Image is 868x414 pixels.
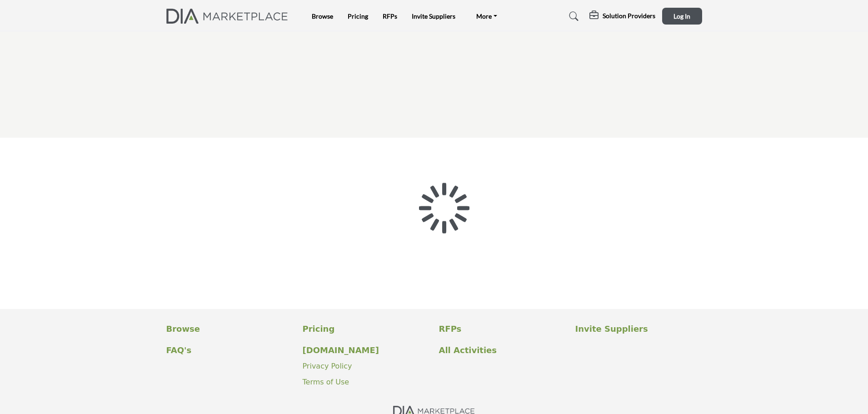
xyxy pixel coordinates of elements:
[603,12,655,20] h5: Solution Providers
[412,12,455,20] a: Invite Suppliers
[589,11,655,22] div: Solution Providers
[166,344,293,356] a: FAQ's
[439,344,566,356] a: All Activities
[662,8,702,25] button: Log In
[348,12,368,20] a: Pricing
[166,323,293,335] a: Browse
[383,12,397,20] a: RFPs
[470,10,504,23] a: More
[312,12,333,20] a: Browse
[303,344,429,356] a: [DOMAIN_NAME]
[166,9,293,24] img: Site Logo
[439,323,566,335] a: RFPs
[575,323,702,335] a: Invite Suppliers
[303,378,349,386] a: Terms of Use
[560,9,584,24] a: Search
[303,323,429,335] a: Pricing
[303,362,352,370] a: Privacy Policy
[673,12,690,20] span: Log In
